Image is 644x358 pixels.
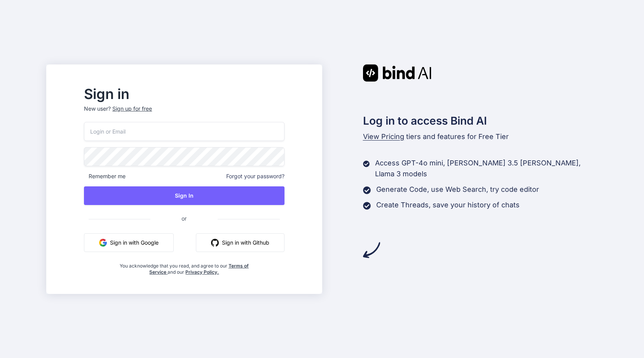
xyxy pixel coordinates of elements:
p: Create Threads, save your history of chats [376,200,520,210]
span: Remember me [84,172,126,180]
div: Sign up for free [112,105,152,113]
img: google [99,239,107,247]
p: New user? [84,105,284,122]
button: Sign in with Google [84,233,174,252]
a: Terms of Service [149,263,249,275]
h2: Sign in [84,88,284,100]
p: Access GPT-4o mini, [PERSON_NAME] 3.5 [PERSON_NAME], Llama 3 models [375,158,598,179]
button: Sign in with Github [196,233,284,252]
input: Login or Email [84,122,284,141]
img: Bind AI logo [363,64,431,82]
img: github [211,239,219,247]
button: Sign In [84,186,284,205]
h2: Log in to access Bind AI [363,113,598,129]
p: tiers and features for Free Tier [363,131,598,142]
span: View Pricing [363,132,404,141]
img: arrow [363,242,380,259]
span: or [150,209,218,228]
span: Forgot your password? [226,172,284,180]
div: You acknowledge that you read, and agree to our and our [117,258,251,275]
a: Privacy Policy. [185,269,219,275]
p: Generate Code, use Web Search, try code editor [376,184,539,195]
